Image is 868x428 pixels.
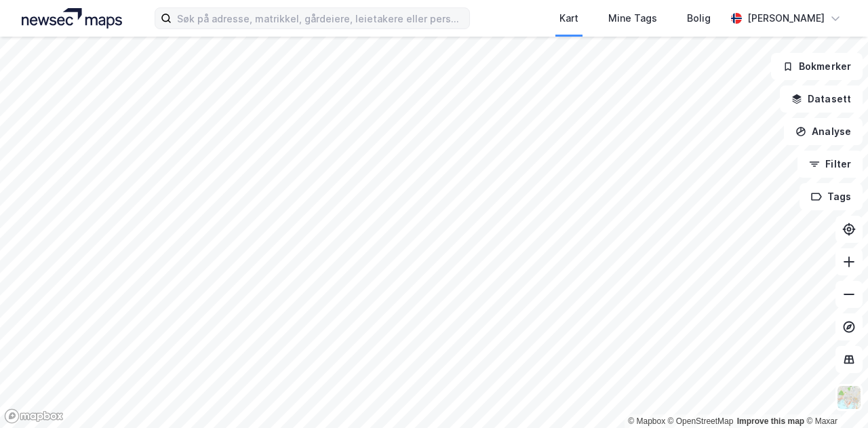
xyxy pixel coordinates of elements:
input: Søk på adresse, matrikkel, gårdeiere, leietakere eller personer [172,8,469,28]
div: Mine Tags [608,10,657,26]
div: Kart [559,10,578,26]
div: Bolig [687,10,711,26]
div: [PERSON_NAME] [747,10,825,26]
img: logo.a4113a55bc3d86da70a041830d287a7e.svg [22,8,122,28]
iframe: Chat Widget [800,363,868,428]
